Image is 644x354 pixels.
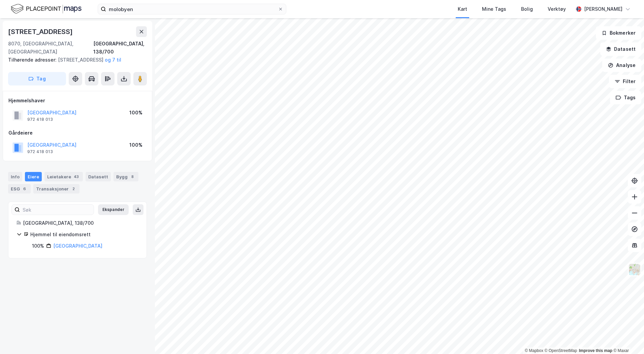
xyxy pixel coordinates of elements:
[609,75,641,88] button: Filter
[8,172,22,181] div: Info
[23,219,138,227] div: [GEOGRAPHIC_DATA], 138/700
[8,26,74,37] div: [STREET_ADDRESS]
[8,97,147,105] div: Hjemmelshaver
[11,3,82,15] img: logo.f888ab2527a4732fd821a326f86c7f29.svg
[44,172,83,181] div: Leietakere
[610,322,644,354] div: Kontrollprogram for chat
[579,348,612,353] a: Improve this map
[114,172,138,181] div: Bygg
[600,42,641,56] button: Datasett
[610,322,644,354] iframe: Chat Widget
[70,185,77,192] div: 2
[545,348,577,353] a: OpenStreetMap
[53,243,102,249] a: [GEOGRAPHIC_DATA]
[8,40,93,56] div: 8070, [GEOGRAPHIC_DATA], [GEOGRAPHIC_DATA]
[93,40,147,56] div: [GEOGRAPHIC_DATA], 138/700
[602,59,641,72] button: Analyse
[8,184,31,193] div: ESG
[129,109,142,117] div: 100%
[584,5,622,13] div: [PERSON_NAME]
[458,5,467,13] div: Kart
[8,57,58,63] span: Tilhørende adresser:
[525,348,543,353] a: Mapbox
[129,173,136,180] div: 8
[610,91,641,104] button: Tags
[27,117,53,122] div: 972 418 013
[98,204,129,215] button: Ekspander
[72,173,80,180] div: 43
[21,185,28,192] div: 6
[25,172,42,181] div: Eiere
[129,141,142,149] div: 100%
[20,205,94,215] input: Søk
[628,263,641,276] img: Z
[8,56,141,64] div: [STREET_ADDRESS]
[8,72,66,85] button: Tag
[521,5,533,13] div: Bolig
[548,5,566,13] div: Verktøy
[86,172,111,181] div: Datasett
[27,149,53,154] div: 972 418 013
[8,129,147,137] div: Gårdeiere
[106,4,278,14] input: Søk på adresse, matrikkel, gårdeiere, leietakere eller personer
[482,5,506,13] div: Mine Tags
[30,231,138,239] div: Hjemmel til eiendomsrett
[32,242,44,250] div: 100%
[596,26,641,40] button: Bokmerker
[33,184,79,193] div: Transaksjoner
